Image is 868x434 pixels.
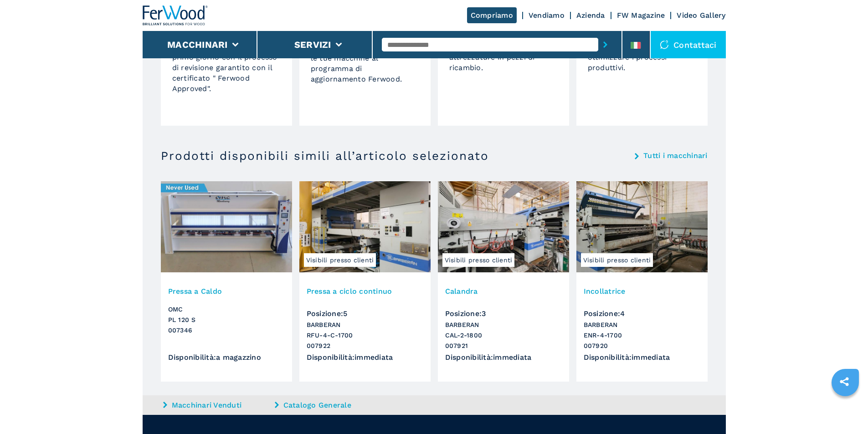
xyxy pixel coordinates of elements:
span: Visibili presso clienti [442,253,515,267]
a: Tutti i macchinari [643,152,708,159]
img: Pressa a Caldo OMC PL 120 S [161,181,292,272]
h3: Calandra [445,286,562,296]
a: Video Gallery [677,11,725,20]
div: Disponibilità : immediata [445,353,562,361]
a: Vendiamo [529,11,565,20]
img: Incollatrice BARBERAN ENR-4-1700 [576,181,708,272]
h3: BARBERAN RFU-4-C-1700 007922 [307,320,423,351]
img: Calandra BARBERAN CAL-2-1800 [438,181,569,272]
a: FW Magazine [617,11,665,20]
div: Contattaci [651,31,726,58]
h3: BARBERAN ENR-4-1700 007920 [584,320,700,351]
div: Posizione : 4 [584,302,700,317]
div: Disponibilità : immediata [584,353,700,361]
button: Servizi [294,39,331,50]
iframe: Chat [829,393,861,427]
a: Compriamo [467,7,517,23]
h3: OMC PL 120 S 007346 [168,304,285,336]
span: Visibili presso clienti [304,253,376,267]
a: sharethis [833,370,856,393]
h3: Prodotti disponibili simili all’articolo selezionato [161,148,489,163]
a: Azienda [576,11,605,20]
div: Posizione : 3 [445,302,562,317]
div: Disponibilità : immediata [307,353,423,361]
button: submit-button [598,34,612,55]
button: Macchinari [167,39,228,50]
img: Contattaci [660,40,669,49]
h3: BARBERAN CAL-2-1800 007921 [445,320,562,351]
h3: Pressa a ciclo continuo [307,286,423,296]
a: Pressa a ciclo continuo BARBERAN RFU-4-C-1700Visibili presso clientiPressa a ciclo continuoPosizi... [299,181,431,382]
span: Visibili presso clienti [581,253,653,267]
a: Pressa a Caldo OMC PL 120 SPressa a CaldoOMCPL 120 S007346Disponibilità:a magazzino [161,181,292,382]
div: Disponibilità : a magazzino [168,353,285,361]
div: Posizione : 5 [307,302,423,317]
img: Ferwood [143,5,208,26]
span: Le esigenze di mercato cambiano continuamente. Per essere sempre competitivi e al passo con le ul... [311,1,415,83]
h3: Incollatrice [584,286,700,296]
img: Pressa a ciclo continuo BARBERAN RFU-4-C-1700 [299,181,431,272]
a: Catalogo Generale [275,400,384,410]
a: Macchinari Venduti [163,400,272,410]
a: Incollatrice BARBERAN ENR-4-1700Visibili presso clientiIncollatricePosizione:4BARBERANENR-4-17000... [576,181,708,382]
a: Calandra BARBERAN CAL-2-1800Visibili presso clientiCalandraPosizione:3BARBERANCAL-2-1800007921Dis... [438,181,569,382]
h3: Pressa a Caldo [168,286,285,296]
